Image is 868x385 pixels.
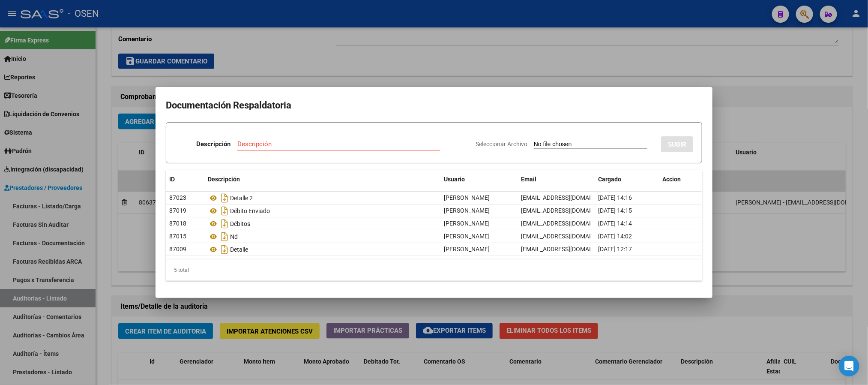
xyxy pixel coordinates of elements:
h2: Documentación Respaldatoria [166,97,702,114]
div: 5 total [166,259,702,281]
span: [DATE] 12:17 [598,246,632,253]
span: [DATE] 14:14 [598,220,632,227]
span: 87009 [169,246,186,253]
span: [EMAIL_ADDRESS][DOMAIN_NAME] [521,207,616,214]
span: Seleccionar Archivo [476,141,527,147]
span: [DATE] 14:16 [598,194,632,201]
datatable-header-cell: Cargado [595,170,659,189]
span: [EMAIL_ADDRESS][DOMAIN_NAME] [521,194,616,201]
button: SUBIR [661,136,693,152]
i: Descargar documento [219,243,230,256]
div: Débito Enviado [208,204,437,218]
span: [PERSON_NAME] [444,220,490,227]
div: Débitos [208,217,437,231]
datatable-header-cell: Accion [659,170,702,189]
div: Detalle 2 [208,191,437,205]
span: 87023 [169,194,186,201]
i: Descargar documento [219,191,230,205]
p: Descripción [196,139,230,149]
span: [PERSON_NAME] [444,233,490,240]
span: [PERSON_NAME] [444,207,490,214]
span: SUBIR [668,141,686,148]
span: 87019 [169,207,186,214]
datatable-header-cell: Usuario [440,170,518,189]
span: [EMAIL_ADDRESS][DOMAIN_NAME] [521,246,616,253]
i: Descargar documento [219,204,230,218]
div: Nd [208,230,437,244]
span: 87015 [169,233,186,240]
span: Descripción [208,176,240,183]
div: Detalle [208,243,437,256]
span: [EMAIL_ADDRESS][DOMAIN_NAME] [521,220,616,227]
i: Descargar documento [219,217,230,231]
span: 87018 [169,220,186,227]
span: [DATE] 14:15 [598,207,632,214]
span: ID [169,176,175,183]
span: [PERSON_NAME] [444,194,490,201]
datatable-header-cell: Email [518,170,595,189]
div: Open Intercom Messenger [839,356,859,376]
datatable-header-cell: Descripción [204,170,440,189]
span: [PERSON_NAME] [444,246,490,253]
span: Cargado [598,176,621,183]
span: [EMAIL_ADDRESS][DOMAIN_NAME] [521,233,616,240]
datatable-header-cell: ID [166,170,204,189]
span: Accion [662,176,681,183]
span: Usuario [444,176,465,183]
i: Descargar documento [219,230,230,244]
span: Email [521,176,536,183]
span: [DATE] 14:02 [598,233,632,240]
